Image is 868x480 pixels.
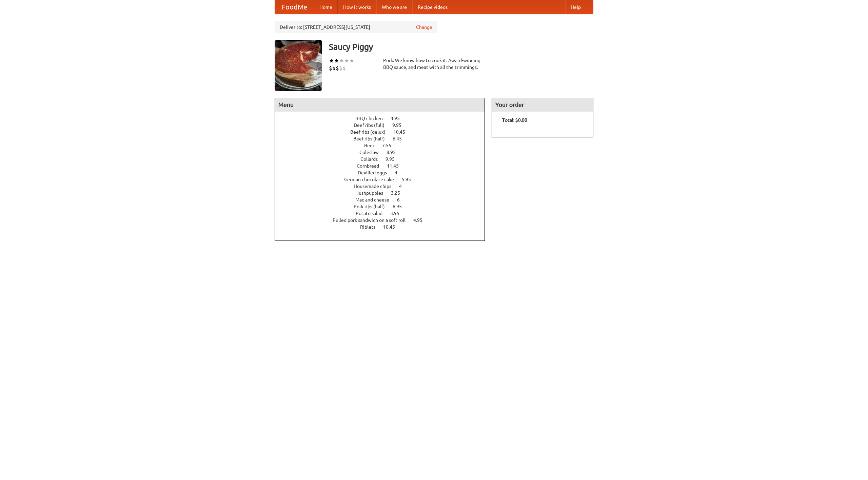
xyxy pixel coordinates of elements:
a: Cornbread 11.45 [357,163,411,169]
span: 3.95 [390,211,406,216]
li: $ [342,64,346,72]
a: Beef ribs (full) 9.95 [354,122,414,128]
a: Pulled pork sandwich on a soft roll 4.95 [333,217,435,223]
span: 3.25 [391,190,407,196]
span: 10.45 [383,224,402,230]
a: Riblets 10.45 [360,224,408,230]
a: Beer 7.55 [364,143,404,148]
a: Devilled eggs 4 [358,170,410,175]
a: Help [565,0,586,14]
span: Housemade chips [354,184,398,189]
li: ★ [344,57,349,64]
a: BBQ chicken 4.95 [355,116,412,121]
a: German chocolate cake 5.95 [344,177,423,182]
li: $ [332,64,336,72]
div: Deliver to: [STREET_ADDRESS][US_STATE] [275,21,437,33]
span: 6.95 [393,204,409,209]
span: Cornbread [357,163,386,169]
a: Potato salad 3.95 [356,211,412,216]
div: Pork. We know how to cook it. Award-winning BBQ sauce, and meat with all the trimmings. [383,57,485,71]
b: Total: $0.00 [502,117,527,123]
li: $ [336,64,339,72]
span: Coleslaw [359,150,386,155]
h3: Saucy Piggy [329,40,593,54]
a: Recipe videos [412,0,453,14]
li: $ [329,64,332,72]
span: 4.95 [391,116,407,121]
span: German chocolate cake [344,177,401,182]
span: 8.95 [387,150,402,155]
span: Pulled pork sandwich on a soft roll [333,217,412,223]
span: 9.95 [386,156,401,162]
span: 4 [395,170,404,175]
a: Hushpuppies 3.25 [355,190,413,196]
span: Devilled eggs [358,170,394,175]
span: 6.45 [393,136,409,141]
span: Beef ribs (delux) [350,129,392,135]
span: BBQ chicken [355,116,390,121]
a: Home [314,0,338,14]
h4: Your order [492,98,593,112]
li: ★ [334,57,339,64]
a: Mac and cheese 6 [355,197,412,203]
a: Change [416,24,432,31]
a: Collards 9.95 [360,156,407,162]
span: 6 [397,197,407,203]
span: 7.55 [382,143,398,148]
img: angular.jpg [275,40,322,91]
span: 11.45 [387,163,406,169]
h4: Menu [275,98,485,112]
span: 10.45 [393,129,412,135]
span: Pork ribs (half) [354,204,392,209]
span: Beer [364,143,381,148]
span: 4 [399,184,409,189]
a: Pork ribs (half) 6.95 [354,204,414,209]
span: 5.95 [402,177,418,182]
span: Mac and cheese [355,197,396,203]
a: FoodMe [275,0,314,14]
li: ★ [349,57,354,64]
span: 9.95 [392,122,408,128]
span: Hushpuppies [355,190,390,196]
a: Beef ribs (half) 6.45 [353,136,414,141]
span: Beef ribs (half) [353,136,392,141]
a: How it works [338,0,376,14]
li: ★ [329,57,334,64]
a: Beef ribs (delux) 10.45 [350,129,418,135]
span: 4.95 [413,217,429,223]
a: Housemade chips 4 [354,184,414,189]
a: Coleslaw 8.95 [359,150,408,155]
a: Who we are [376,0,412,14]
span: Collards [360,156,384,162]
span: Potato salad [356,211,389,216]
li: $ [339,64,342,72]
span: Riblets [360,224,382,230]
li: ★ [339,57,344,64]
span: Beef ribs (full) [354,122,391,128]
